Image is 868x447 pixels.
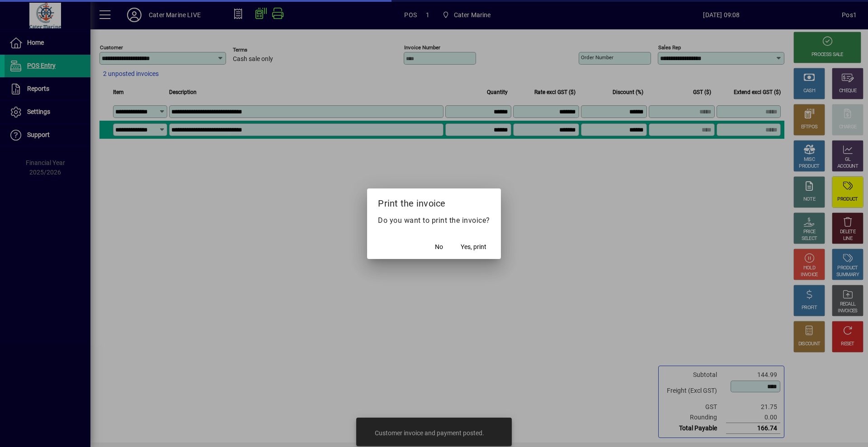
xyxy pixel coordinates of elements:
span: No [435,242,443,252]
h2: Print the invoice [367,188,501,215]
button: Yes, print [457,239,490,255]
p: Do you want to print the invoice? [378,215,490,226]
span: Yes, print [461,242,486,252]
button: No [425,239,453,255]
